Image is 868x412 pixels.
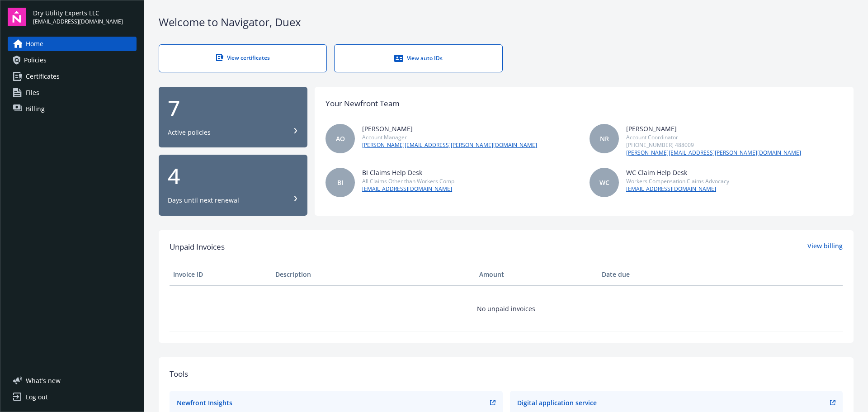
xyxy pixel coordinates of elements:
[8,102,137,116] a: Billing
[159,44,327,72] a: View certificates
[517,398,597,407] div: Digital application service
[8,376,75,385] button: What's new
[159,155,307,216] button: 4Days until next renewal
[8,8,26,26] img: navigator-logo.svg
[26,102,45,116] span: Billing
[362,185,454,193] a: [EMAIL_ADDRESS][DOMAIN_NAME]
[626,185,729,193] a: [EMAIL_ADDRESS][DOMAIN_NAME]
[626,168,729,177] div: WC Claim Help Desk
[626,141,801,149] div: [PHONE_NUMBER] 488009
[353,54,484,63] div: View auto IDs
[26,37,43,51] span: Home
[334,44,502,72] a: View auto IDs
[626,124,801,133] div: [PERSON_NAME]
[337,178,343,187] span: BI
[598,264,700,285] th: Date due
[626,149,801,157] a: [PERSON_NAME][EMAIL_ADDRESS][PERSON_NAME][DOMAIN_NAME]
[362,133,537,141] div: Account Manager
[168,97,298,119] div: 7
[362,177,454,185] div: All Claims Other than Workers Comp
[8,69,137,84] a: Certificates
[626,133,801,141] div: Account Coordinator
[159,87,307,148] button: 7Active policies
[170,241,225,253] span: Unpaid Invoices
[272,264,476,285] th: Description
[362,124,537,133] div: [PERSON_NAME]
[33,18,123,26] span: [EMAIL_ADDRESS][DOMAIN_NAME]
[177,398,232,407] div: Newfront Insights
[599,178,609,187] span: WC
[336,134,345,143] span: AO
[325,98,400,109] div: Your Newfront Team
[170,285,843,331] td: No unpaid invoices
[168,128,211,137] div: Active policies
[600,134,609,143] span: NR
[8,37,137,51] a: Home
[170,264,272,285] th: Invoice ID
[24,53,47,67] span: Policies
[362,141,537,149] a: [PERSON_NAME][EMAIL_ADDRESS][PERSON_NAME][DOMAIN_NAME]
[8,53,137,67] a: Policies
[26,390,48,404] div: Log out
[177,54,308,62] div: View certificates
[626,177,729,185] div: Workers Compensation Claims Advocacy
[26,376,61,385] span: What ' s new
[168,196,239,205] div: Days until next renewal
[26,85,39,100] span: Files
[170,368,843,380] div: Tools
[168,165,298,187] div: 4
[33,8,137,26] button: Dry Utility Experts LLC[EMAIL_ADDRESS][DOMAIN_NAME]
[362,168,454,177] div: BI Claims Help Desk
[26,69,60,84] span: Certificates
[33,8,123,18] span: Dry Utility Experts LLC
[476,264,598,285] th: Amount
[159,14,854,30] div: Welcome to Navigator , Duex
[8,85,137,100] a: Files
[807,241,843,253] a: View billing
